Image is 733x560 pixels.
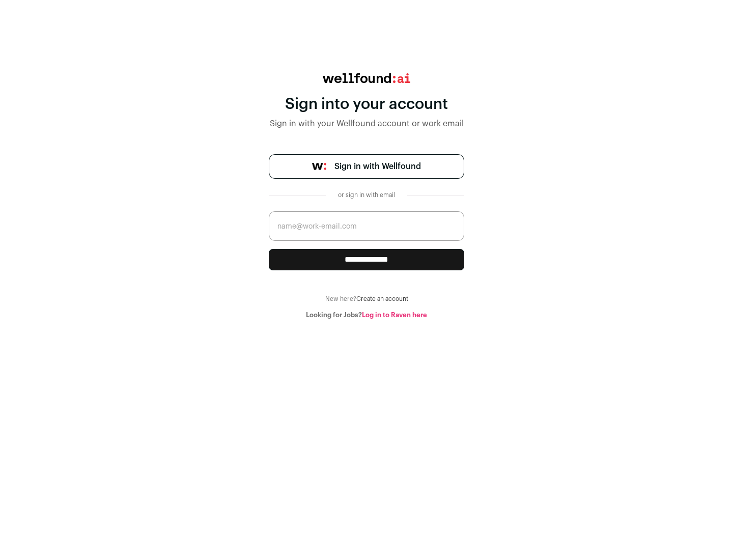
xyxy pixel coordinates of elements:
[269,154,464,179] a: Sign in with Wellfound
[269,211,464,241] input: name@work-email.com
[356,296,408,302] a: Create an account
[312,163,326,170] img: wellfound-symbol-flush-black-fb3c872781a75f747ccb3a119075da62bfe97bd399995f84a933054e44a575c4.png
[362,312,427,318] a: Log in to Raven here
[334,160,421,173] span: Sign in with Wellfound
[323,73,410,83] img: wellfound:ai
[334,191,399,199] div: or sign in with email
[269,295,464,303] div: New here?
[269,311,464,319] div: Looking for Jobs?
[269,118,464,130] div: Sign in with your Wellfound account or work email
[269,95,464,114] div: Sign into your account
